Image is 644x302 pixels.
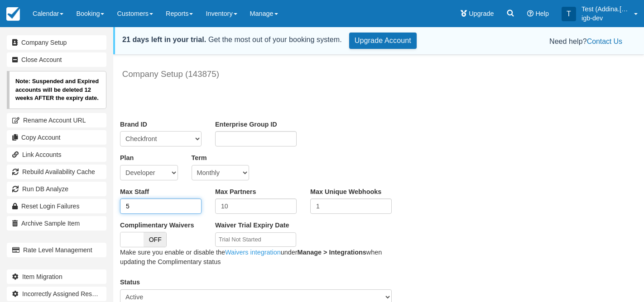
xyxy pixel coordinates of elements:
[431,36,622,47] div: Need help?
[7,35,106,50] a: Company Setup
[120,278,140,287] label: Status
[349,33,417,49] a: Upgrade Account
[7,269,106,284] a: Item Migration
[120,248,392,266] p: Make sure you enable or disable the under when updating the Complimentary status
[7,52,106,67] a: Close Account
[144,232,167,247] span: OFF
[7,165,106,179] a: Rebuild Availability Cache
[7,287,106,301] a: Incorrectly Assigned Resources
[7,182,106,196] a: Run DB Analyze
[297,249,366,256] b: Manage > Integrations
[225,249,281,256] a: Waivers integration
[192,153,207,163] label: Term
[7,71,106,109] p: Note: Suspended and Expired accounts will be deleted 12 weeks AFTER the expiry date.
[215,120,277,129] label: Enterprise Group ID
[582,5,629,14] p: Test (Addina.[PERSON_NAME])
[215,221,289,230] label: Waiver Trial Expiry Date
[6,7,20,21] img: checkfront-main-nav-mini-logo.png
[469,10,494,17] span: Upgrade
[587,36,622,47] button: Contact Us
[120,221,202,243] span: Complimentary Waivers
[215,232,296,247] input: Trial Not Started
[7,216,106,231] a: Archive Sample Item
[7,113,106,127] a: Rename Account URL
[535,10,549,17] span: Help
[310,187,381,197] label: Max Unique Webhooks
[7,130,106,145] a: Copy Account
[120,66,590,81] h3: Company Setup (143875)
[7,147,106,162] a: Link Accounts
[120,153,134,163] label: Plan
[582,14,629,23] p: igb-dev
[7,199,106,213] a: Reset Login Failures
[122,34,342,45] div: Get the most out of your booking system.
[7,243,106,257] a: Rate Level Management
[120,187,149,197] label: Max Staff
[120,221,202,230] label: Complimentary Waivers
[562,7,576,21] div: T
[120,120,147,129] label: Brand ID
[122,36,206,43] strong: 21 days left in your trial.
[215,187,256,197] label: Max Partners
[527,10,533,17] i: Help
